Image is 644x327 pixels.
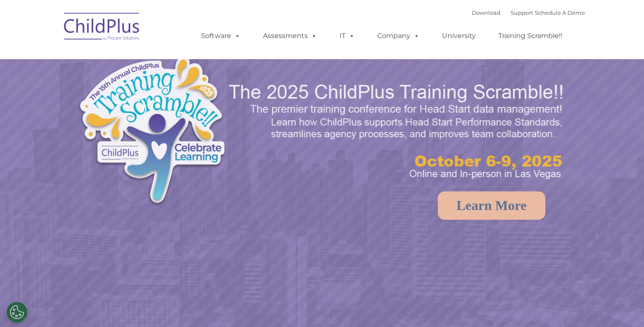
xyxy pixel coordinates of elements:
[193,27,249,44] a: Software
[331,27,363,44] a: IT
[369,27,428,44] a: Company
[434,27,484,44] a: University
[511,9,533,16] a: Support
[438,191,545,220] a: Learn More
[60,7,144,49] img: ChildPlus by Procare Solutions
[472,9,585,16] font: |
[254,27,326,44] a: Assessments
[6,302,28,323] button: Cookies Settings
[472,9,500,16] a: Download
[535,9,585,16] a: Schedule A Demo
[490,27,571,44] a: Training Scramble!!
